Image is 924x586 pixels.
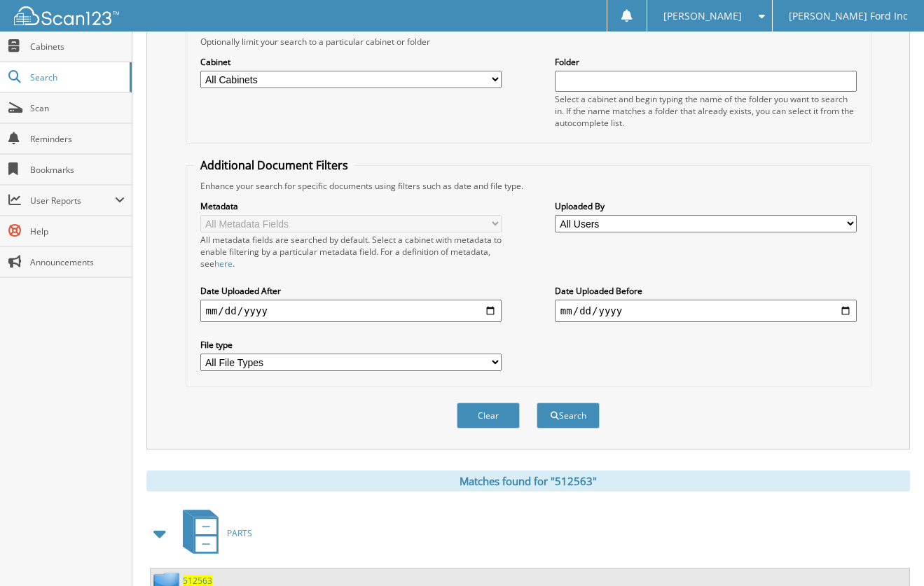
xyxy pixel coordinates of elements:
[193,36,864,48] div: Optionally limit your search to a particular cabinet or folder
[200,234,502,270] div: All metadata fields are searched by default. Select a cabinet with metadata to enable filtering b...
[214,258,233,270] a: here
[200,56,502,68] label: Cabinet
[555,56,857,68] label: Folder
[30,71,123,83] span: Search
[200,285,502,297] label: Date Uploaded After
[663,12,742,20] span: [PERSON_NAME]
[193,180,864,192] div: Enhance your search for specific documents using filters such as date and file type.
[30,225,125,237] span: Help
[30,41,125,53] span: Cabinets
[14,6,119,25] img: scan123-logo-white.svg
[200,300,502,322] input: start
[555,300,857,322] input: end
[555,93,857,129] div: Select a cabinet and begin typing the name of the folder you want to search in. If the name match...
[227,527,252,539] span: PARTS
[30,256,125,268] span: Announcements
[537,403,600,428] button: Search
[555,285,857,297] label: Date Uploaded Before
[30,195,115,207] span: User Reports
[457,403,520,428] button: Clear
[30,164,125,176] span: Bookmarks
[854,519,924,586] iframe: Chat Widget
[789,12,908,20] span: [PERSON_NAME] Ford Inc
[200,200,502,212] label: Metadata
[146,470,910,491] div: Matches found for "512563"
[193,158,355,173] legend: Additional Document Filters
[555,200,857,212] label: Uploaded By
[174,505,252,561] a: PARTS
[30,133,125,145] span: Reminders
[200,339,502,351] label: File type
[30,102,125,114] span: Scan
